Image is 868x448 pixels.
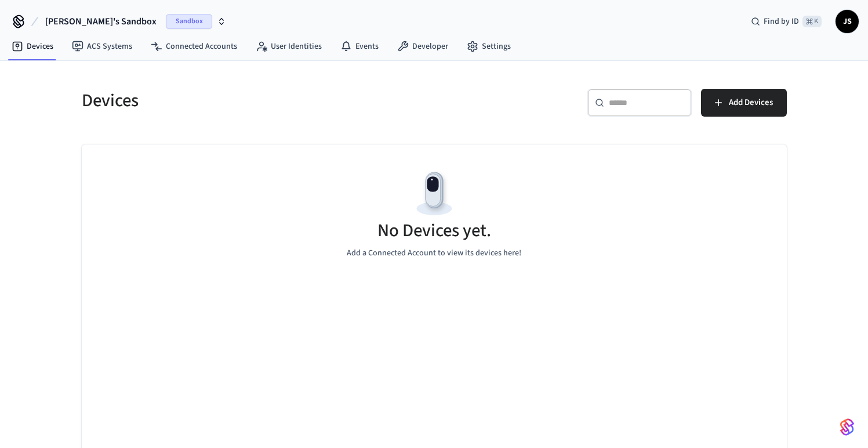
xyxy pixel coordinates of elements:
span: JS [837,11,858,32]
span: Sandbox [166,14,212,29]
button: JS [836,10,859,33]
a: Developer [388,36,457,57]
a: Settings [457,36,520,57]
button: Add Devices [701,89,787,117]
a: User Identities [246,36,331,57]
a: Devices [2,36,63,57]
p: Add a Connected Account to view its devices here! [347,247,521,259]
span: ⌘ K [802,16,822,27]
div: Find by ID⌘ K [742,11,831,32]
span: Find by ID [764,16,799,27]
span: Add Devices [729,95,773,110]
h5: No Devices yet. [377,219,491,243]
a: Events [331,36,388,57]
img: SeamLogoGradient.69752ec5.svg [840,418,854,436]
h5: Devices [82,89,427,113]
img: Devices Empty State [408,168,460,220]
span: [PERSON_NAME]'s Sandbox [45,15,157,28]
a: Connected Accounts [141,36,246,57]
a: ACS Systems [63,36,141,57]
